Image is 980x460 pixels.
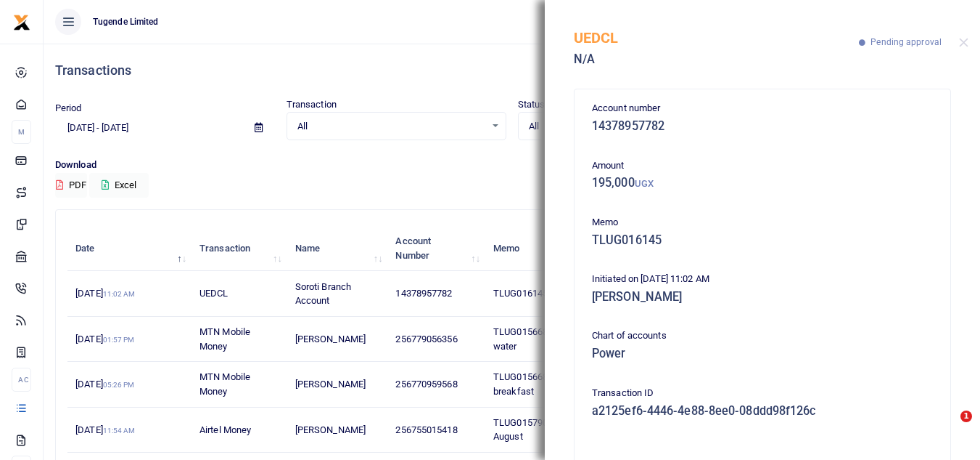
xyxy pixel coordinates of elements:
[13,16,30,27] a: logo-small logo-large logo-large
[67,226,192,271] th: Date: activate to sort column descending
[295,379,366,390] span: [PERSON_NAME]
[12,368,31,392] li: Ac
[103,381,135,389] small: 05:26 PM
[295,424,366,435] span: [PERSON_NAME]
[12,120,31,144] li: M
[55,158,968,173] p: Download
[199,288,228,299] span: UEDCL
[574,52,859,67] h5: N/A
[493,417,605,443] span: TLUG015790 Breakfast for August
[485,226,640,271] th: Memo: activate to sort column ascending
[287,226,388,271] th: Name: activate to sort column ascending
[592,386,933,401] p: Transaction ID
[103,336,135,344] small: 01:57 PM
[592,347,933,361] h5: Power
[287,97,337,112] label: Transaction
[55,101,82,116] label: Period
[395,288,452,299] span: 14378957782
[592,290,933,304] h5: [PERSON_NAME]
[870,37,942,47] span: Pending approval
[931,411,965,445] iframe: Intercom live chat
[574,29,859,47] h5: UEDCL
[592,404,933,419] h5: a2125ef6-4446-4e88-8ee0-08ddd98f126c
[192,226,287,271] th: Transaction: activate to sort column ascending
[87,15,165,28] span: Tugende Limited
[297,119,485,134] span: All
[295,281,351,307] span: Soroti Branch Account
[395,334,457,344] span: 256779056356
[592,272,933,287] p: Initiated on [DATE] 11:02 AM
[959,38,968,47] button: Close
[75,334,134,344] span: [DATE]
[387,226,485,271] th: Account Number: activate to sort column ascending
[592,176,933,190] h5: 195,000
[592,119,933,134] h5: 14378957782
[529,119,717,134] span: All
[493,371,609,397] span: TLUG015668 Tugende staff breakfast
[55,62,968,78] h4: Transactions
[75,379,134,390] span: [DATE]
[13,14,30,31] img: logo-small
[493,326,623,352] span: TLUG015668 Tugende Drinking water
[592,328,933,344] p: Chart of accounts
[103,290,136,298] small: 11:02 AM
[199,371,250,397] span: MTN Mobile Money
[103,427,136,435] small: 11:54 AM
[55,116,243,140] input: select period
[493,288,548,299] span: TLUG016145
[199,424,251,435] span: Airtel Money
[75,288,135,299] span: [DATE]
[518,97,545,112] label: Status
[592,233,933,248] h5: TLUG016145
[295,334,366,344] span: [PERSON_NAME]
[592,215,933,230] p: Memo
[199,326,250,352] span: MTN Mobile Money
[55,173,87,198] button: PDF
[75,424,135,435] span: [DATE]
[89,173,149,198] button: Excel
[960,411,972,422] span: 1
[592,101,933,116] p: Account number
[635,178,654,189] small: UGX
[592,158,933,174] p: Amount
[395,379,457,390] span: 256770959568
[395,424,457,435] span: 256755015418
